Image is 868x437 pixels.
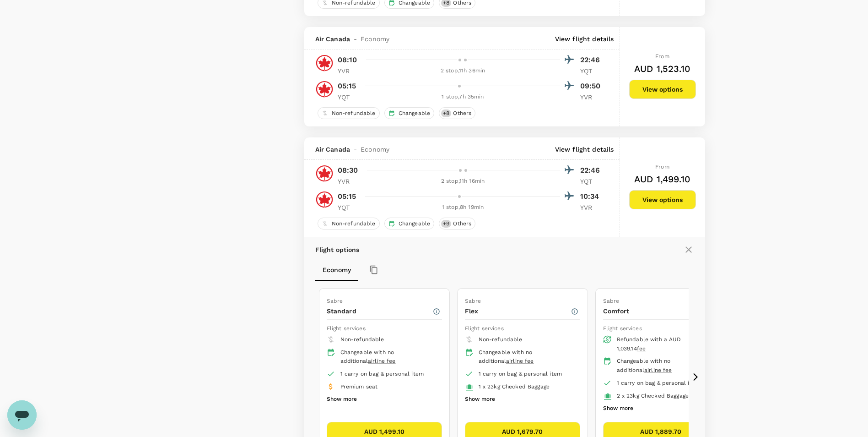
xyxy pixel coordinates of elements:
[315,245,360,254] p: Flight options
[479,348,573,366] div: Changeable with no additional
[340,371,424,377] span: 1 carry on bag & personal item
[655,164,669,170] span: From
[350,34,361,44] span: -
[361,34,389,44] span: Economy
[315,54,334,72] img: AC
[580,165,603,176] p: 22:46
[315,259,358,281] button: Economy
[340,348,435,366] div: Changeable with no additional
[580,93,603,102] p: YVR
[366,66,560,76] div: 2 stop , 11h 36min
[327,306,432,316] p: Standard
[338,191,356,202] p: 05:15
[338,165,358,176] p: 08:30
[479,383,550,390] span: 1 x 23kg Checked Baggage
[644,367,672,373] span: airline fee
[7,400,37,430] iframe: Button to launch messaging window
[338,177,361,186] p: YVR
[315,191,334,209] img: AC
[315,80,334,98] img: AC
[340,383,378,390] span: Premium seat
[338,55,357,66] p: 08:10
[338,93,361,102] p: YQT
[465,306,571,316] p: Flex
[479,371,562,377] span: 1 carry on bag & personal item
[439,107,475,119] div: +8Others
[580,177,603,186] p: YQT
[361,145,389,154] span: Economy
[629,190,696,209] button: View options
[449,109,475,117] span: Others
[655,53,669,60] span: From
[603,403,633,415] button: Show more
[465,325,504,332] span: Flight services
[328,220,379,228] span: Non-refundable
[366,203,560,212] div: 1 stop , 8h 19min
[637,345,646,352] span: fee
[315,34,350,44] span: Air Canada
[634,61,690,76] h6: AUD 1,523.10
[338,203,361,212] p: YQT
[629,80,696,99] button: View options
[465,393,495,405] button: Show more
[449,220,475,228] span: Others
[327,325,366,332] span: Flight services
[617,393,689,399] span: 2 x 23kg Checked Baggage
[506,358,534,364] span: airline fee
[315,145,350,154] span: Air Canada
[580,203,603,212] p: YVR
[634,172,690,186] h6: AUD 1,499.10
[327,298,343,304] span: Sabre
[368,358,396,364] span: airline fee
[366,177,560,186] div: 2 stop , 11h 16min
[441,220,451,228] span: + 9
[479,336,523,343] span: Non-refundable
[580,55,603,66] p: 22:46
[384,107,435,119] div: Changeable
[366,93,560,102] div: 1 stop , 7h 35min
[395,220,434,228] span: Changeable
[350,145,361,154] span: -
[603,325,642,332] span: Flight services
[555,145,614,154] p: View flight details
[328,109,379,117] span: Non-refundable
[338,81,356,92] p: 05:15
[384,218,435,229] div: Changeable
[340,336,384,343] span: Non-refundable
[439,218,475,229] div: +9Others
[603,306,709,316] p: Comfort
[327,393,357,405] button: Show more
[441,109,451,117] span: + 8
[580,191,603,202] p: 10:34
[465,298,481,304] span: Sabre
[315,164,334,183] img: AC
[617,380,701,386] span: 1 carry on bag & personal item
[580,66,603,76] p: YQT
[318,107,380,119] div: Non-refundable
[555,34,614,44] p: View flight details
[338,66,361,76] p: YVR
[617,357,711,375] div: Changeable with no additional
[580,81,603,92] p: 09:50
[603,298,620,304] span: Sabre
[318,218,380,229] div: Non-refundable
[395,109,434,117] span: Changeable
[617,335,711,354] div: Refundable with a AUD 1,039.14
